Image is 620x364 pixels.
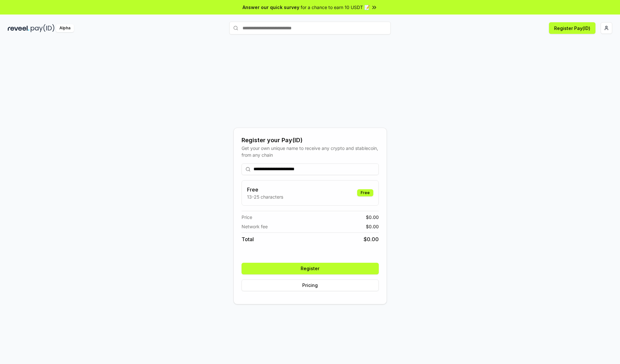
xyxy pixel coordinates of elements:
[549,22,595,34] button: Register Pay(ID)
[247,186,283,193] h3: Free
[301,4,370,11] span: for a chance to earn 10 USDT 📝
[242,223,268,230] span: Network fee
[242,136,379,145] div: Register your Pay(ID)
[242,214,252,221] span: Price
[357,189,373,196] div: Free
[366,223,379,230] span: $ 0.00
[31,24,55,32] img: pay_id
[243,4,299,11] span: Answer our quick survey
[242,263,379,274] button: Register
[242,235,254,243] span: Total
[56,24,74,32] div: Alpha
[242,280,379,291] button: Pricing
[8,24,29,32] img: reveel_dark
[364,235,379,243] span: $ 0.00
[247,193,283,200] p: 13-25 characters
[366,214,379,221] span: $ 0.00
[242,145,379,158] div: Get your own unique name to receive any crypto and stablecoin, from any chain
